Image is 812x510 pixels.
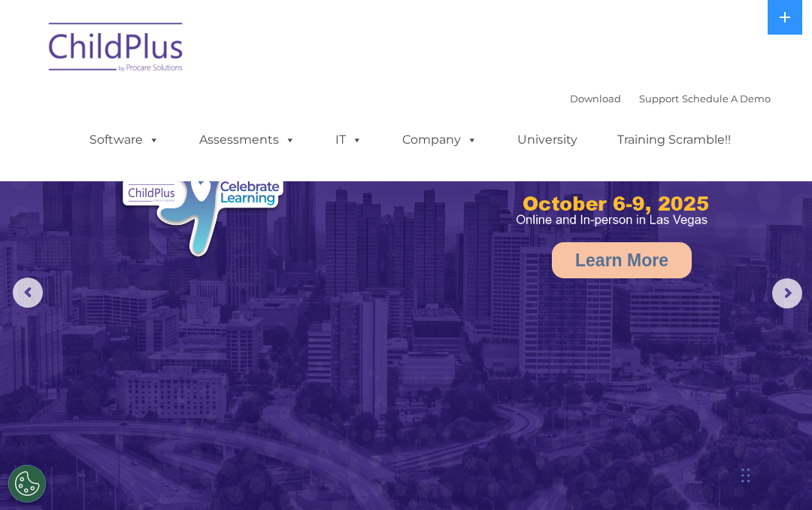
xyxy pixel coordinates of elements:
[41,12,192,87] img: ChildPlus by Procare Solutions
[320,125,377,155] a: IT
[741,453,750,498] div: Drag
[184,125,311,155] a: Assessments
[475,24,812,510] iframe: Chat Widget
[74,125,174,155] a: Software
[387,125,492,155] a: Company
[8,465,46,502] button: Cookies Settings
